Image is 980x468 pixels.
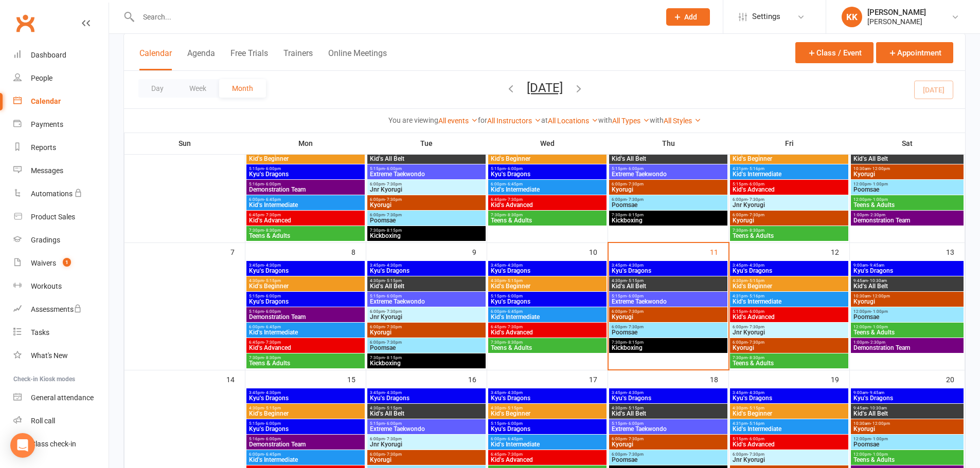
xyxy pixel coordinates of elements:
span: Kickboxing [369,360,484,366]
span: Teens & Adults [853,329,961,335]
span: Teens & Adults [732,233,846,239]
span: 6:45pm [490,197,604,202]
span: - 7:30pm [385,213,402,217]
span: - 7:30pm [627,182,644,186]
div: Tasks [31,328,49,336]
a: All Instructors [487,117,541,125]
span: - 4:30pm [506,263,523,268]
span: - 2:30pm [868,213,885,217]
a: What's New [13,344,109,367]
span: 5:15pm [611,294,725,298]
span: - 10:30am [868,278,887,283]
span: Kid's Advanced [248,217,363,223]
button: Add [666,8,710,26]
div: 14 [226,370,245,387]
span: 3:45pm [611,390,725,395]
span: Settings [752,5,780,28]
span: - 5:16pm [747,294,764,298]
span: - 7:30pm [264,340,281,345]
span: Extreme Taekwondo [611,298,725,305]
span: Kyu's Dragons [248,298,363,305]
span: Poomsae [853,186,961,193]
span: 7:30pm [369,355,484,360]
span: 6:00pm [732,325,846,329]
a: Tasks [13,321,109,344]
span: Teens & Adults [248,360,363,366]
span: - 4:30pm [747,390,764,395]
span: - 7:30pm [264,213,281,217]
span: 4:30pm [248,278,363,283]
span: Poomsae [369,345,484,351]
span: - 7:30pm [747,213,764,217]
span: 4:30pm [490,278,604,283]
span: Extreme Taekwondo [611,171,725,177]
span: - 2:30pm [868,340,885,345]
span: Teens & Adults [248,233,363,239]
span: - 4:30pm [747,263,764,268]
span: - 6:00pm [264,294,281,298]
span: 12:00pm [853,197,961,202]
span: Kid's Intermediate [248,202,363,208]
span: 5:15pm [369,166,484,171]
span: Kid's All Belt [611,283,725,289]
span: 5:15pm [490,294,604,298]
span: 6:00pm [369,325,484,329]
span: Jnr Kyorugi [369,314,484,320]
span: Teens & Adults [490,217,604,223]
span: Teens & Adults [732,360,846,366]
span: 6:00pm [369,182,484,186]
div: 18 [710,370,728,387]
span: - 7:30pm [506,197,523,202]
a: Messages [13,159,109,182]
strong: You are viewing [388,116,438,124]
span: - 5:15pm [627,278,644,283]
div: 13 [946,243,965,260]
div: Reports [31,143,56,152]
span: - 4:30pm [264,263,281,268]
span: - 8:30pm [506,213,523,217]
a: All events [438,117,478,125]
span: Kid's Intermediate [732,171,846,177]
span: Teens & Adults [853,202,961,208]
span: Poomsae [853,314,961,320]
span: - 12:00pm [870,294,890,298]
span: 6:45pm [490,325,604,329]
span: 6:00pm [490,309,604,314]
span: - 6:00pm [627,294,644,298]
span: 6:00pm [732,340,846,345]
span: - 6:00pm [747,309,764,314]
span: - 1:00pm [871,182,888,186]
span: 4:30pm [369,278,484,283]
span: - 8:30pm [747,355,764,360]
span: 4:31pm [732,294,846,298]
span: Kid's Intermediate [248,329,363,335]
span: Kyorugi [611,314,725,320]
strong: at [541,116,548,124]
a: Workouts [13,275,109,298]
div: People [31,74,52,82]
a: Reports [13,136,109,159]
span: - 8:15pm [385,228,402,233]
span: 3:45pm [248,390,363,395]
button: Trainers [283,48,313,70]
span: - 6:45pm [506,182,523,186]
div: Payments [31,120,63,128]
span: 5:15pm [732,182,846,186]
span: Poomsae [369,217,484,223]
button: Appointment [876,42,953,63]
span: 9:45am [853,278,961,283]
span: - 7:30pm [627,197,644,202]
span: Kid's All Belt [853,283,961,289]
span: - 7:30pm [385,197,402,202]
span: - 7:30pm [747,340,764,345]
span: Kyu's Dragons [853,268,961,274]
span: Kid's Advanced [490,202,604,208]
span: 3:45pm [611,263,725,268]
span: - 1:00pm [871,197,888,202]
span: Kid's All Belt [369,283,484,289]
button: Agenda [187,48,215,70]
span: - 7:30pm [506,325,523,329]
div: 8 [351,243,366,260]
input: Search... [135,10,653,24]
span: Extreme Taekwondo [369,171,484,177]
